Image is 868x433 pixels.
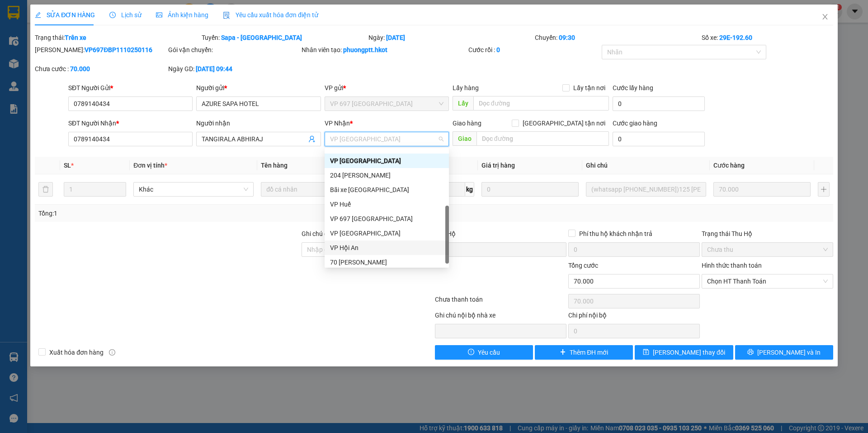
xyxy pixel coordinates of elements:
[64,162,71,169] span: SL
[702,262,762,269] label: Hình thức thanh toán
[330,97,443,111] span: VP 697 Điện Biên Phủ
[613,132,705,146] input: Cước giao hàng
[261,162,288,169] span: Tên hàng
[70,65,90,72] b: 70.000
[719,34,752,41] b: 29E-192.60
[139,183,248,196] span: Khác
[201,33,368,43] div: Tuyến:
[325,241,449,255] div: VP Hội An
[735,345,833,360] button: printer[PERSON_NAME] và In
[434,294,567,310] div: Chưa thanh toán
[707,274,828,288] span: Chọn HT Thanh Toán
[330,156,443,166] div: VP [GEOGRAPHIC_DATA]
[261,182,381,197] input: VD: Bàn, Ghế
[613,120,657,127] label: Cước giao hàng
[156,12,162,18] span: picture
[570,347,608,357] span: Thêm ĐH mới
[435,310,566,324] div: Ghi chú nội bộ nhà xe
[168,64,300,74] div: Ngày GD:
[468,349,474,356] span: exclamation-circle
[34,33,201,43] div: Trạng thái:
[302,242,433,257] input: Ghi chú đơn hàng
[223,11,318,19] span: Yêu cầu xuất hóa đơn điện tử
[496,46,500,53] b: 0
[325,83,449,93] div: VP gửi
[465,182,474,197] span: kg
[109,349,115,356] span: info-circle
[453,120,481,127] span: Giao hàng
[325,183,449,197] div: Bãi xe Thạch Bàn
[65,34,86,41] b: Trên xe
[168,45,300,55] div: Gói vận chuyển:
[35,11,95,19] span: SỬA ĐƠN HÀNG
[196,65,232,72] b: [DATE] 09:44
[156,11,208,19] span: Ảnh kiện hàng
[534,33,701,43] div: Chuyến:
[473,96,609,111] input: Dọc đường
[196,83,321,93] div: Người gửi
[325,154,449,168] div: VP Đà Nẵng
[368,33,534,43] div: Ngày:
[386,34,405,41] b: [DATE]
[468,45,600,55] div: Cước rồi :
[223,12,230,19] img: icon
[701,33,834,43] div: Số xe:
[109,11,142,19] span: Lịch sử
[38,208,335,218] div: Tổng: 1
[196,118,321,128] div: Người nhận
[302,45,467,55] div: Nhân viên tạo:
[330,243,443,253] div: VP Hội An
[109,12,116,18] span: clock-circle
[568,310,700,324] div: Chi phí nội bộ
[330,199,443,209] div: VP Huế
[653,347,725,357] span: [PERSON_NAME] thay đổi
[330,228,443,238] div: VP [GEOGRAPHIC_DATA]
[330,170,443,180] div: 204 [PERSON_NAME]
[713,182,811,197] input: 0
[812,5,838,30] button: Close
[476,131,609,146] input: Dọc đường
[576,229,656,239] span: Phí thu hộ khách nhận trả
[302,230,351,237] label: Ghi chú đơn hàng
[481,162,515,169] span: Giá trị hàng
[570,83,609,93] span: Lấy tận nơi
[85,46,152,53] b: VP697ĐBP1110250116
[330,214,443,224] div: VP 697 [GEOGRAPHIC_DATA]
[325,255,449,269] div: 70 Nguyễn Hữu Huân
[702,229,833,239] div: Trạng thái Thu Hộ
[613,84,653,91] label: Cước lấy hàng
[68,118,193,128] div: SĐT Người Nhận
[707,243,828,256] span: Chưa thu
[221,34,302,41] b: Sapa - [GEOGRAPHIC_DATA]
[613,96,705,111] input: Cước lấy hàng
[519,118,609,128] span: [GEOGRAPHIC_DATA] tận nơi
[325,197,449,212] div: VP Huế
[453,96,473,111] span: Lấy
[308,135,316,143] span: user-add
[35,45,166,55] div: [PERSON_NAME]:
[478,347,500,357] span: Yêu cầu
[481,182,579,197] input: 0
[747,349,754,356] span: printer
[330,257,443,267] div: 70 [PERSON_NAME]
[38,182,53,197] button: delete
[586,182,706,197] input: Ghi Chú
[325,226,449,241] div: VP Ninh Bình
[568,262,598,269] span: Tổng cước
[343,46,387,53] b: phuongptt.hkot
[325,120,350,127] span: VP Nhận
[435,230,456,237] span: Thu Hộ
[453,84,479,91] span: Lấy hàng
[325,212,449,226] div: VP 697 Điện Biên Phủ
[330,185,443,195] div: Bãi xe [GEOGRAPHIC_DATA]
[713,162,745,169] span: Cước hàng
[818,182,830,197] button: plus
[35,64,166,74] div: Chưa cước :
[821,13,829,20] span: close
[559,34,575,41] b: 09:30
[535,345,633,360] button: plusThêm ĐH mới
[46,347,107,357] span: Xuất hóa đơn hàng
[68,83,193,93] div: SĐT Người Gửi
[643,349,649,356] span: save
[582,157,710,174] th: Ghi chú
